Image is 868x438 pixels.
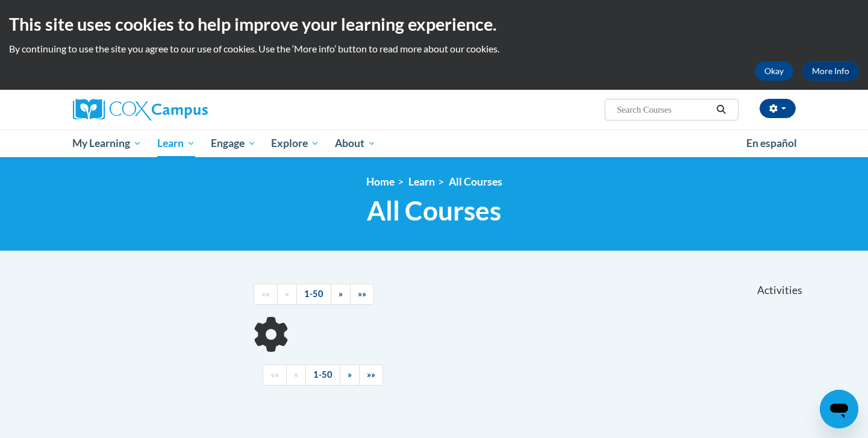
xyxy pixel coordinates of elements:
[366,175,395,188] a: Home
[712,102,730,117] button: Search
[449,175,502,188] a: All Courses
[335,136,376,151] span: About
[203,130,264,157] a: Engage
[285,289,289,299] span: «
[331,284,351,305] a: Next
[277,284,297,305] a: Previous
[73,99,208,120] img: Cox Campus
[270,369,279,380] span: ««
[359,364,383,386] a: End
[358,289,366,299] span: »»
[339,289,343,299] span: »
[802,61,859,81] a: More Info
[294,369,298,380] span: «
[73,99,302,120] a: Cox Campus
[367,195,501,227] span: All Courses
[305,364,340,386] a: 1-50
[9,12,859,36] h2: This site uses cookies to help improve your learning experience.
[261,289,270,299] span: ««
[157,136,195,151] span: Learn
[760,99,796,118] button: Account Settings
[254,284,278,305] a: Begining
[211,136,256,151] span: Engage
[367,369,375,380] span: »»
[348,369,352,380] span: »
[286,364,306,386] a: Previous
[616,102,712,117] input: Search Courses
[746,137,797,149] span: En español
[263,364,287,386] a: Begining
[738,131,805,156] a: En español
[350,284,374,305] a: End
[263,130,327,157] a: Explore
[65,130,150,157] a: My Learning
[757,284,802,297] span: Activities
[9,42,859,55] p: By continuing to use the site you agree to our use of cookies. Use the ‘More info’ button to read...
[271,136,319,151] span: Explore
[340,364,360,386] a: Next
[820,390,858,428] iframe: Button to launch messaging window
[408,175,435,188] a: Learn
[327,130,384,157] a: About
[55,130,814,157] div: Main menu
[72,136,142,151] span: My Learning
[755,61,793,81] button: Okay
[296,284,331,305] a: 1-50
[149,130,203,157] a: Learn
